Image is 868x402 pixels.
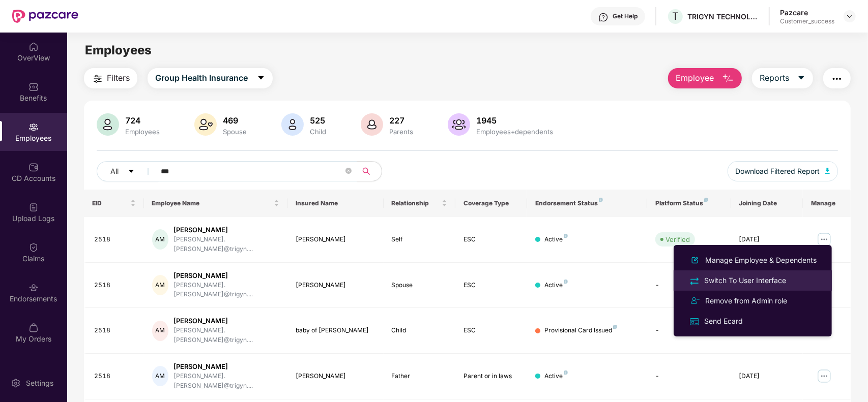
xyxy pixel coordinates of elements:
span: caret-down [257,74,265,83]
span: close-circle [345,167,352,176]
td: - [647,308,731,354]
img: svg+xml;base64,PHN2ZyBpZD0iSG9tZSIgeG1sbnM9Imh0dHA6Ly93d3cudzMub3JnLzIwMDAvc3ZnIiB3aWR0aD0iMjAiIG... [28,42,39,52]
img: svg+xml;base64,PHN2ZyBpZD0iTXlfT3JkZXJzIiBkYXRhLW5hbWU9Ik15IE9yZGVycyIgeG1sbnM9Imh0dHA6Ly93d3cudz... [28,323,39,333]
div: Pazcare [780,8,834,17]
img: svg+xml;base64,PHN2ZyBpZD0iRW1wbG95ZWVzIiB4bWxucz0iaHR0cDovL3d3dy53My5vcmcvMjAwMC9zdmciIHdpZHRoPS... [28,122,39,132]
div: TRIGYN TECHNOLOGIES LIMITED [687,12,759,21]
span: Relationship [392,199,440,207]
span: caret-down [797,74,805,83]
div: Manage Employee & Dependents [703,255,819,266]
button: Filters [84,68,137,88]
div: Active [544,372,568,381]
img: svg+xml;base64,PHN2ZyB4bWxucz0iaHR0cDovL3d3dy53My5vcmcvMjAwMC9zdmciIHdpZHRoPSIyNCIgaGVpZ2h0PSIyNC... [689,275,700,287]
div: Self [392,235,447,244]
span: EID [92,199,128,207]
th: Relationship [384,190,455,217]
div: Customer_success [780,17,834,25]
span: Filters [107,72,130,84]
img: svg+xml;base64,PHN2ZyBpZD0iRW5kb3JzZW1lbnRzIiB4bWxucz0iaHR0cDovL3d3dy53My5vcmcvMjAwMC9zdmciIHdpZH... [28,283,39,293]
span: close-circle [345,168,352,174]
div: Active [544,235,568,244]
img: svg+xml;base64,PHN2ZyB4bWxucz0iaHR0cDovL3d3dy53My5vcmcvMjAwMC9zdmciIHhtbG5zOnhsaW5rPSJodHRwOi8vd3... [281,113,304,136]
div: Employees [123,128,162,136]
th: Insured Name [287,190,383,217]
div: Active [544,281,568,290]
img: svg+xml;base64,PHN2ZyB4bWxucz0iaHR0cDovL3d3dy53My5vcmcvMjAwMC9zdmciIHdpZHRoPSIyNCIgaGVpZ2h0PSIyNC... [689,295,701,307]
img: svg+xml;base64,PHN2ZyB4bWxucz0iaHR0cDovL3d3dy53My5vcmcvMjAwMC9zdmciIHdpZHRoPSI4IiBoZWlnaHQ9IjgiIH... [564,370,568,375]
div: 227 [387,115,415,126]
div: [DATE] [739,235,795,244]
div: Settings [23,378,56,388]
div: Send Ecard [702,316,745,327]
img: svg+xml;base64,PHN2ZyB4bWxucz0iaHR0cDovL3d3dy53My5vcmcvMjAwMC9zdmciIHdpZHRoPSI4IiBoZWlnaHQ9IjgiIH... [599,198,603,202]
div: Child [392,326,447,335]
button: Group Health Insurancecaret-down [148,68,273,88]
button: Reportscaret-down [752,68,813,88]
div: Parents [387,128,415,136]
div: Employees+dependents [474,128,555,136]
img: svg+xml;base64,PHN2ZyBpZD0iU2V0dGluZy0yMHgyMCIgeG1sbnM9Imh0dHA6Ly93d3cudzMub3JnLzIwMDAvc3ZnIiB3aW... [11,378,21,388]
td: - [647,263,731,308]
div: Get Help [613,12,638,20]
img: svg+xml;base64,PHN2ZyB4bWxucz0iaHR0cDovL3d3dy53My5vcmcvMjAwMC9zdmciIHhtbG5zOnhsaW5rPSJodHRwOi8vd3... [448,113,470,136]
img: svg+xml;base64,PHN2ZyB4bWxucz0iaHR0cDovL3d3dy53My5vcmcvMjAwMC9zdmciIHhtbG5zOnhsaW5rPSJodHRwOi8vd3... [361,113,383,136]
div: [PERSON_NAME] [173,362,279,372]
img: svg+xml;base64,PHN2ZyB4bWxucz0iaHR0cDovL3d3dy53My5vcmcvMjAwMC9zdmciIHhtbG5zOnhsaW5rPSJodHRwOi8vd3... [97,113,119,136]
div: [PERSON_NAME] [296,372,375,381]
img: svg+xml;base64,PHN2ZyB4bWxucz0iaHR0cDovL3d3dy53My5vcmcvMjAwMC9zdmciIHdpZHRoPSIxNiIgaGVpZ2h0PSIxNi... [689,316,700,327]
div: [PERSON_NAME] [296,281,375,290]
div: AM [152,366,168,386]
img: svg+xml;base64,PHN2ZyB4bWxucz0iaHR0cDovL3d3dy53My5vcmcvMjAwMC9zdmciIHhtbG5zOnhsaW5rPSJodHRwOi8vd3... [689,254,701,266]
div: Verified [666,234,690,244]
div: Endorsement Status [535,199,639,207]
img: svg+xml;base64,PHN2ZyBpZD0iVXBsb2FkX0xvZ3MiIGRhdGEtbmFtZT0iVXBsb2FkIExvZ3MiIHhtbG5zPSJodHRwOi8vd3... [28,202,39,212]
div: [PERSON_NAME] [173,225,279,235]
img: svg+xml;base64,PHN2ZyB4bWxucz0iaHR0cDovL3d3dy53My5vcmcvMjAwMC9zdmciIHhtbG5zOnhsaW5rPSJodHRwOi8vd3... [825,168,830,174]
div: Spouse [221,128,249,136]
div: AM [152,275,168,295]
img: manageButton [816,368,832,384]
div: ESC [464,281,519,290]
div: Platform Status [655,199,723,207]
div: Provisional Card Issued [544,326,617,335]
div: [PERSON_NAME].[PERSON_NAME]@trigyn.... [173,235,279,254]
img: svg+xml;base64,PHN2ZyB4bWxucz0iaHR0cDovL3d3dy53My5vcmcvMjAwMC9zdmciIHdpZHRoPSI4IiBoZWlnaHQ9IjgiIH... [613,325,617,329]
img: svg+xml;base64,PHN2ZyB4bWxucz0iaHR0cDovL3d3dy53My5vcmcvMjAwMC9zdmciIHdpZHRoPSI4IiBoZWlnaHQ9IjgiIH... [704,198,708,202]
div: 2518 [94,235,136,244]
th: Joining Date [731,190,803,217]
div: [PERSON_NAME].[PERSON_NAME]@trigyn.... [173,281,279,300]
span: Employee Name [152,199,272,207]
img: svg+xml;base64,PHN2ZyB4bWxucz0iaHR0cDovL3d3dy53My5vcmcvMjAwMC9zdmciIHdpZHRoPSIyNCIgaGVpZ2h0PSIyNC... [831,73,843,85]
img: svg+xml;base64,PHN2ZyB4bWxucz0iaHR0cDovL3d3dy53My5vcmcvMjAwMC9zdmciIHdpZHRoPSI4IiBoZWlnaHQ9IjgiIH... [564,234,568,238]
div: 1945 [474,115,555,126]
div: 2518 [94,281,136,290]
td: - [647,354,731,399]
img: manageButton [816,231,832,248]
div: 525 [308,115,328,126]
th: Coverage Type [455,190,527,217]
th: Manage [803,190,851,217]
div: ESC [464,235,519,244]
span: T [672,10,679,22]
div: [PERSON_NAME] [173,316,279,326]
div: 2518 [94,326,136,335]
div: 724 [123,115,162,126]
img: svg+xml;base64,PHN2ZyBpZD0iQmVuZWZpdHMiIHhtbG5zPSJodHRwOi8vd3d3LnczLm9yZy8yMDAwL3N2ZyIgd2lkdGg9Ij... [28,82,39,92]
div: Child [308,128,328,136]
img: New Pazcare Logo [12,10,78,23]
button: Download Filtered Report [728,161,838,181]
div: 469 [221,115,249,126]
div: [PERSON_NAME].[PERSON_NAME]@trigyn.... [173,372,279,391]
div: Switch To User Interface [702,275,788,286]
div: AM [152,321,168,341]
span: Employee [676,72,714,84]
img: svg+xml;base64,PHN2ZyB4bWxucz0iaHR0cDovL3d3dy53My5vcmcvMjAwMC9zdmciIHdpZHRoPSI4IiBoZWlnaHQ9IjgiIH... [564,280,568,284]
div: [PERSON_NAME] [173,271,279,281]
div: AM [152,229,168,250]
div: Spouse [392,281,447,290]
img: svg+xml;base64,PHN2ZyB4bWxucz0iaHR0cDovL3d3dy53My5vcmcvMjAwMC9zdmciIHdpZHRoPSIyNCIgaGVpZ2h0PSIyNC... [92,73,104,85]
img: svg+xml;base64,PHN2ZyBpZD0iRHJvcGRvd24tMzJ4MzIiIHhtbG5zPSJodHRwOi8vd3d3LnczLm9yZy8yMDAwL3N2ZyIgd2... [846,12,854,20]
span: Download Filtered Report [736,166,820,177]
th: Employee Name [144,190,288,217]
span: Employees [85,43,152,57]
